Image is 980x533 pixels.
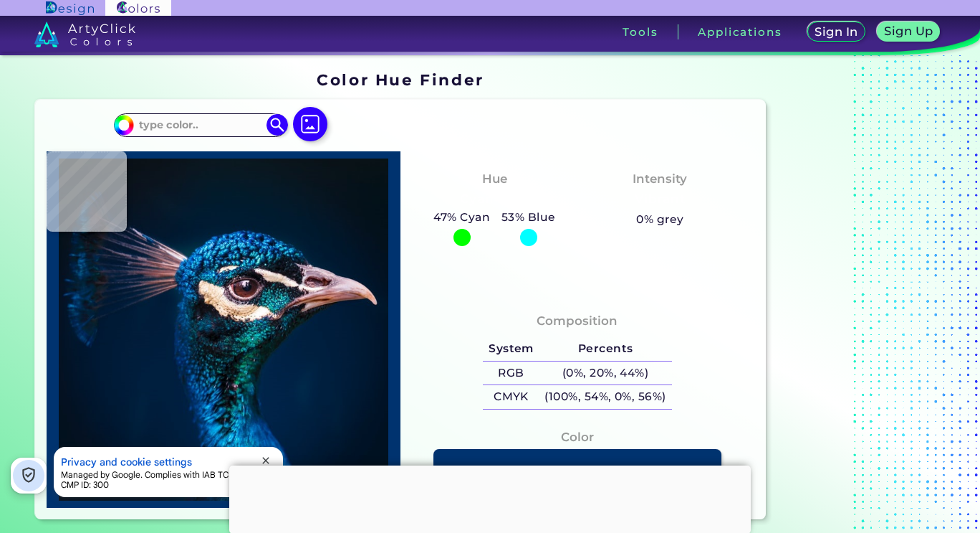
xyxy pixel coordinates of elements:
[54,159,393,501] img: img_pavlin.jpg
[483,362,539,385] h5: RGB
[539,337,672,361] h5: Percents
[698,27,782,37] h3: Applications
[454,191,535,208] h3: Cyan-Blue
[317,69,484,90] h1: Color Hue Finder
[482,169,507,189] h4: Hue
[539,362,672,385] h5: (0%, 20%, 44%)
[817,27,856,37] h5: Sign In
[886,26,931,37] h5: Sign Up
[537,311,618,331] h4: Composition
[229,466,751,530] iframe: Advertisement
[34,22,135,47] img: logo_artyclick_colors_white.svg
[483,385,539,409] h5: CMYK
[293,107,327,141] img: icon picture
[810,23,863,41] a: Sign In
[483,337,539,361] h5: System
[266,114,288,136] img: icon search
[496,208,561,227] h5: 53% Blue
[623,27,658,37] h3: Tools
[880,23,937,41] a: Sign Up
[46,1,94,15] img: ArtyClick Design logo
[428,208,496,227] h5: 47% Cyan
[629,191,691,208] h3: Vibrant
[633,169,687,189] h4: Intensity
[772,66,951,514] iframe: Advertisement
[561,427,594,448] h4: Color
[134,115,267,135] input: type color..
[636,210,683,229] h5: 0% grey
[539,385,672,409] h5: (100%, 54%, 0%, 56%)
